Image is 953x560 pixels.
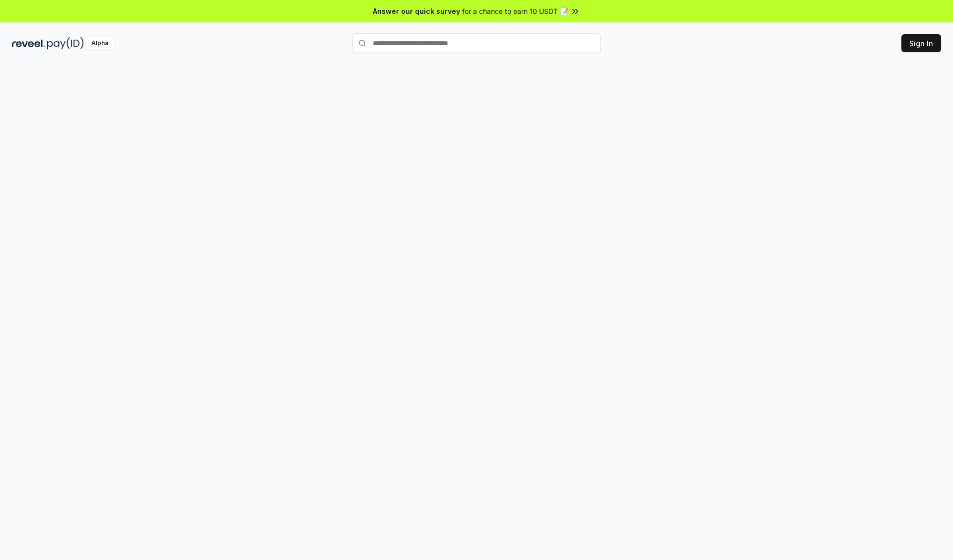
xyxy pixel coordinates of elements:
span: Answer our quick survey [373,6,460,16]
button: Sign In [901,34,941,52]
img: pay_id [47,37,84,50]
img: reveel_dark [12,37,45,50]
div: Alpha [86,37,114,50]
span: for a chance to earn 10 USDT 📝 [462,6,568,16]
